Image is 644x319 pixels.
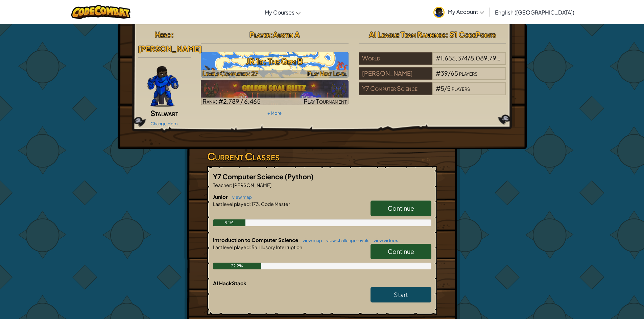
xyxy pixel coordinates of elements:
[447,84,451,92] span: 5
[359,74,506,81] a: [PERSON_NAME]#39/65players
[267,110,282,116] a: + More
[394,291,408,298] span: Start
[150,121,178,126] a: Change Hero
[448,69,451,77] span: /
[440,69,448,77] span: 39
[249,30,270,39] span: Player
[436,54,440,62] span: #
[213,237,299,243] span: Introduction to Computer Science
[359,89,506,97] a: Y7 Computer Science#5/5players
[201,80,349,105] img: Golden Goal
[261,3,304,21] a: My Courses
[260,201,290,207] span: Code Master
[451,69,458,77] span: 65
[201,52,349,78] a: Play Next Level
[213,263,261,269] div: 22.2%
[251,201,260,207] span: 173.
[323,238,369,243] a: view challenge levels
[213,219,246,226] div: 8.1%
[299,238,322,243] a: view map
[265,9,294,16] span: My Courses
[359,52,432,65] div: World
[213,280,246,286] span: AI HackStack
[359,58,506,66] a: World#1,655,374/8,089,797players
[147,66,178,107] img: Gordon-selection-pose.png
[501,54,519,62] span: players
[201,54,349,69] h3: JR 1b: The Gem B
[495,9,574,16] span: English ([GEOGRAPHIC_DATA])
[370,238,398,243] a: view videos
[231,182,232,188] span: :
[285,172,314,181] span: (Python)
[229,194,252,200] a: view map
[202,97,261,105] span: Rank: #2,789 / 6,465
[470,54,500,62] span: 8,089,797
[155,30,171,39] span: Hero
[171,30,174,39] span: :
[213,244,249,250] span: Last level played
[232,182,271,188] span: [PERSON_NAME]
[249,244,251,250] span: :
[388,204,414,212] span: Continue
[468,54,470,62] span: /
[359,67,432,80] div: [PERSON_NAME]
[307,70,347,77] span: Play Next Level
[138,44,202,53] span: [PERSON_NAME]
[388,247,414,255] span: Continue
[213,172,285,181] span: Y7 Computer Science
[492,3,578,21] a: English ([GEOGRAPHIC_DATA])
[150,108,178,118] span: Stalwart
[371,287,431,302] a: Start
[202,70,258,77] span: Levels Completed: 27
[213,201,249,207] span: Last level played
[452,84,470,92] span: players
[444,84,447,92] span: /
[251,244,259,250] span: 5a.
[436,84,440,92] span: #
[459,69,477,77] span: players
[440,54,468,62] span: 1,655,374
[433,7,445,18] img: avatar
[249,201,251,207] span: :
[448,8,484,15] span: My Account
[446,30,496,39] span: : 51 CodePoints
[207,149,437,164] h3: Current Classes
[213,193,229,200] span: Junior
[359,82,432,95] div: Y7 Computer Science
[213,182,231,188] span: Teacher
[273,30,300,39] span: Austin A
[304,97,347,105] span: Play Tournament
[201,80,349,105] a: Rank: #2,789 / 6,465Play Tournament
[436,69,440,77] span: #
[201,52,349,78] img: JR 1b: The Gem B
[259,244,302,250] span: Illusory Interruption
[71,5,130,19] img: CodeCombat logo
[270,30,273,39] span: :
[440,84,444,92] span: 5
[430,1,487,23] a: My Account
[369,30,446,39] span: AI League Team Rankings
